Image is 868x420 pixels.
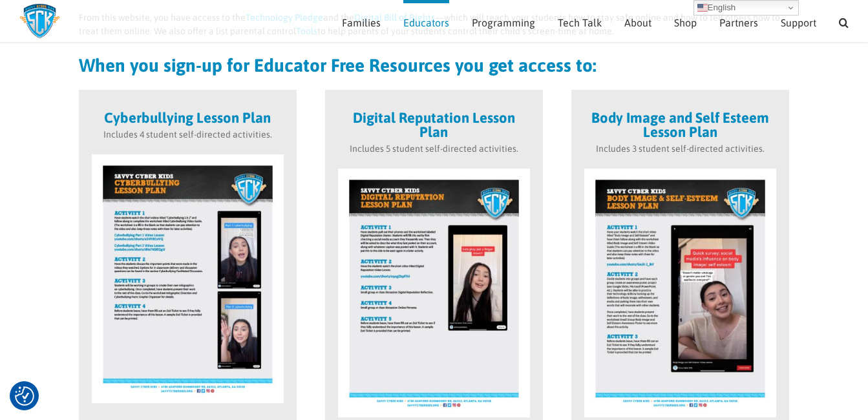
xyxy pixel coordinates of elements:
[15,386,34,406] button: Consent Preferences
[403,17,449,28] span: Educators
[92,154,284,403] img: SCK-Lesson-Plan-Cyberbullying
[624,17,651,28] span: About
[353,109,515,140] strong: Digital Reputation Lesson Plan
[584,169,776,417] img: SCK-Lesson-Plan-Body-Image-&-Self-Esteem
[92,128,284,142] p: Includes 4 student self-directed activities.
[591,109,769,140] strong: Body Image and Self Esteem Lesson Plan
[338,142,530,156] p: Includes 5 student self-directed activities.
[781,17,816,28] span: Support
[104,109,271,126] strong: Cyberbullying Lesson Plan
[338,169,530,417] img: SCK-Lesson-Plan-Digital-Reputation
[697,3,708,13] img: en
[342,17,381,28] span: Families
[558,17,602,28] span: Tech Talk
[584,142,776,156] p: Includes 3 student self-directed activities.
[472,17,535,28] span: Programming
[674,17,697,28] span: Shop
[19,3,60,39] img: Savvy Cyber Kids Logo
[719,17,758,28] span: Partners
[15,386,34,406] img: Revisit consent button
[79,56,790,74] h2: When you sign-up for Educator Free Resources you get access to:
